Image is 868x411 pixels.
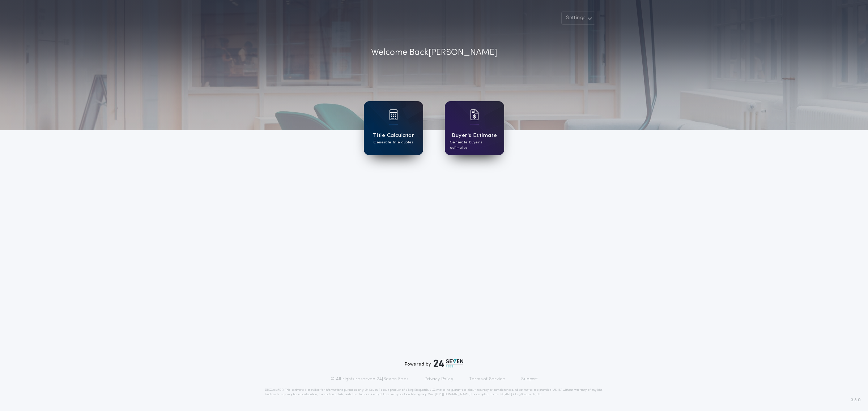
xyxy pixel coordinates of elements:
button: Settings [561,12,595,25]
a: [URL][DOMAIN_NAME] [435,393,471,396]
p: © All rights reserved. 24|Seven Fees [331,376,409,382]
div: Powered by [405,359,463,368]
img: logo [434,359,463,368]
p: Generate title quotes [374,140,413,145]
p: DISCLAIMER: This estimate is provided for informational purposes only. 24|Seven Fees, a product o... [265,388,603,397]
a: card iconBuyer's EstimateGenerate buyer's estimates [445,101,504,155]
p: Welcome Back [PERSON_NAME] [371,46,497,59]
h1: Title Calculator [373,131,414,140]
a: Terms of Service [469,376,505,382]
a: Support [521,376,537,382]
img: card icon [470,109,479,120]
a: card iconTitle CalculatorGenerate title quotes [364,101,423,155]
a: Privacy Policy [425,376,454,382]
h1: Buyer's Estimate [452,131,497,140]
span: 3.8.0 [851,397,861,403]
img: card icon [389,109,398,120]
p: Generate buyer's estimates [450,140,499,151]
